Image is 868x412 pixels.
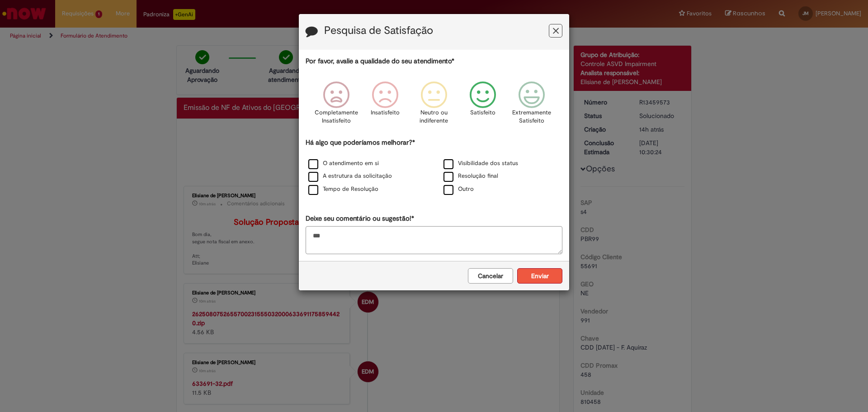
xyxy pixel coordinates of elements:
[443,172,498,180] label: Resolução final
[308,159,379,168] label: O atendimento em si
[308,172,392,180] label: A estrutura da solicitação
[411,75,457,137] div: Neutro ou indiferente
[324,25,433,37] label: Pesquisa de Satisfação
[308,185,378,194] label: Tempo de Resolução
[509,75,555,137] div: Extremamente Satisfeito
[517,268,562,284] button: Enviar
[306,214,414,223] label: Deixe seu comentário ou sugestão!*
[443,159,518,168] label: Visibilidade dos status
[460,75,506,137] div: Satisfeito
[468,268,513,284] button: Cancelar
[313,75,359,137] div: Completamente Insatisfeito
[315,109,358,125] p: Completamente Insatisfeito
[371,109,400,117] p: Insatisfeito
[512,109,551,125] p: Extremamente Satisfeito
[306,57,454,66] label: Por favor, avalie a qualidade do seu atendimento*
[470,109,495,117] p: Satisfeito
[443,185,474,194] label: Outro
[362,75,408,137] div: Insatisfeito
[306,138,562,196] div: Há algo que poderíamos melhorar?*
[418,109,450,125] p: Neutro ou indiferente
